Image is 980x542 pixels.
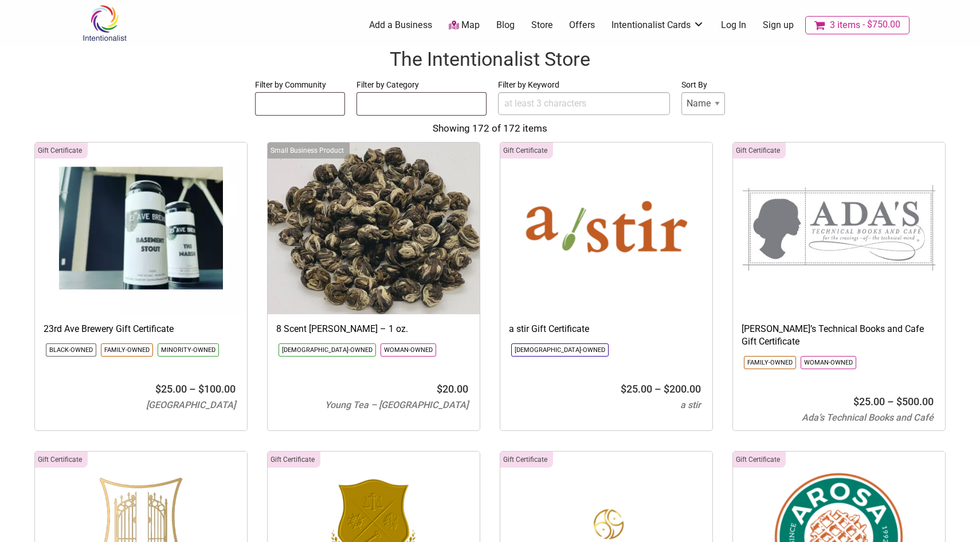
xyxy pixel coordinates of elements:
[437,383,442,395] span: $
[155,383,187,395] bdi: 25.00
[449,19,480,32] a: Map
[381,343,436,357] li: Click to show only this community
[805,16,910,34] a: Cart3 items$750.00
[531,19,553,31] a: Store
[860,20,900,29] span: $750.00
[721,19,746,31] a: Log In
[621,383,652,395] bdi: 25.00
[146,399,236,410] span: [GEOGRAPHIC_DATA]
[814,19,828,31] i: Cart
[802,412,934,423] span: Ada’s Technical Books and Café
[268,143,350,159] div: Click to show only this category
[664,383,701,395] bdi: 200.00
[189,383,196,395] span: –
[896,395,902,408] span: $
[509,323,704,335] h3: a stir Gift Certificate
[569,19,595,31] a: Offers
[11,46,969,73] h1: The Intentionalist Store
[498,92,670,115] input: at least 3 characters
[830,21,860,30] span: 3 items
[744,356,796,369] li: Click to show only this community
[511,343,609,357] li: Click to show only this community
[325,399,468,410] span: Young Tea – [GEOGRAPHIC_DATA]
[887,395,894,408] span: –
[255,78,345,92] label: Filter by Community
[500,143,553,159] div: Click to show only this category
[853,395,885,408] bdi: 25.00
[896,395,934,408] bdi: 500.00
[733,143,945,314] img: Adas Technical Books and Cafe Logo
[801,356,856,369] li: Click to show only this community
[356,78,487,92] label: Filter by Category
[77,5,132,42] img: Intentionalist
[268,143,480,314] img: Young Tea 8 Scent Jasmine Green Pearl
[654,383,661,395] span: –
[369,19,432,31] a: Add a Business
[11,121,969,136] div: Showing 172 of 172 items
[46,343,96,357] li: Click to show only this community
[276,323,471,335] h3: 8 Scent [PERSON_NAME] – 1 oz.
[853,395,859,408] span: $
[279,343,376,357] li: Click to show only this community
[500,452,553,468] div: Click to show only this category
[733,143,786,159] div: Click to show only this category
[268,452,320,468] div: Click to show only this category
[35,452,88,468] div: Click to show only this category
[498,78,670,92] label: Filter by Keyword
[611,19,704,31] a: Intentionalist Cards
[681,78,725,92] label: Sort By
[621,383,626,395] span: $
[198,383,204,395] span: $
[437,383,468,395] bdi: 20.00
[496,19,515,31] a: Blog
[35,143,88,159] div: Click to show only this category
[664,383,669,395] span: $
[158,343,219,357] li: Click to show only this community
[763,19,794,31] a: Sign up
[198,383,236,395] bdi: 100.00
[155,383,161,395] span: $
[101,343,153,357] li: Click to show only this community
[680,399,701,410] span: a stir
[733,452,786,468] div: Click to show only this category
[44,323,238,335] h3: 23rd Ave Brewery Gift Certificate
[742,323,936,349] h3: [PERSON_NAME]’s Technical Books and Cafe Gift Certificate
